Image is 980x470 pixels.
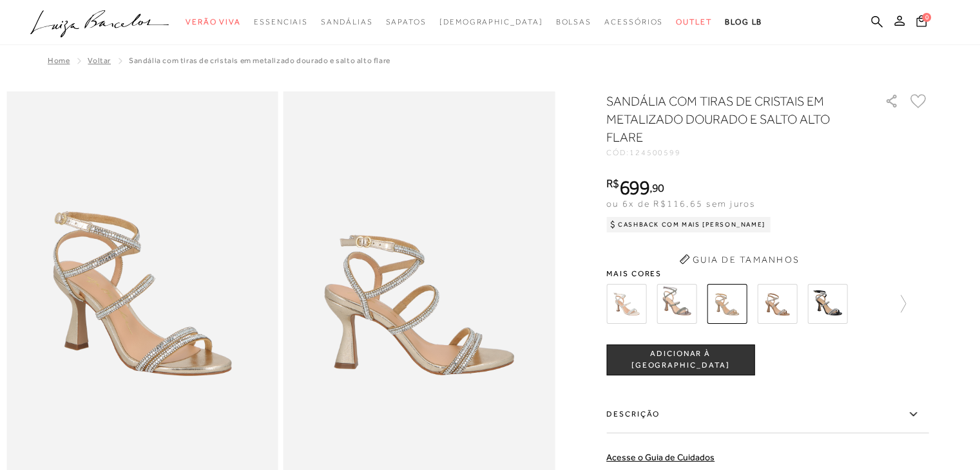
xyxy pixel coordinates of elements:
label: Descrição [606,396,928,433]
a: noSubCategoriesText [254,10,308,34]
span: Essenciais [254,17,308,26]
span: 0 [922,13,931,22]
div: Cashback com Mais [PERSON_NAME] [606,217,771,232]
a: noSubCategoriesText [385,10,426,34]
a: noSubCategoriesText [604,10,663,34]
button: ADICIONAR À [GEOGRAPHIC_DATA] [606,344,754,375]
img: SANDÁLIA COM TIRAS DE CRISTAIS EM METALIZADO CHUMBO E SALTO ALTO FLARE [657,284,697,324]
i: , [649,182,664,194]
a: noSubCategoriesText [555,10,591,34]
i: R$ [606,178,619,189]
img: SANDÁLIA COM TIRAS DE CRISTAIS EM METALIZADO DOURADO E SALTO ALTO FLARE [707,284,747,324]
span: ou 6x de R$116,65 sem juros [606,198,755,209]
a: Home [48,56,70,65]
span: 699 [619,176,649,199]
button: 0 [912,14,930,32]
a: noSubCategoriesText [186,10,241,34]
span: Verão Viva [186,17,241,26]
div: CÓD: [606,149,864,156]
span: ADICIONAR À [GEOGRAPHIC_DATA] [607,348,754,371]
a: BLOG LB [725,10,762,34]
span: 90 [652,181,664,194]
span: Mais cores [606,270,928,277]
img: SANDÁLIA COM TIRAS DE CRISTAIS EM COURO OFF WHITE E SALTO ALTO FLARE [606,284,646,324]
span: SANDÁLIA COM TIRAS DE CRISTAIS EM METALIZADO DOURADO E SALTO ALTO FLARE [129,56,390,65]
span: Sandálias [321,17,372,26]
span: Bolsas [555,17,591,26]
span: Outlet [676,17,712,26]
span: [DEMOGRAPHIC_DATA] [439,17,543,26]
a: Acesse o Guia de Cuidados [606,452,715,462]
span: Sapatos [385,17,426,26]
a: Voltar [88,56,111,65]
img: SANDÁLIA COM TIRAS DE CRISTAIS EM VERNIZ BEGE ARGILA E SALTO ALTO FLARE [757,284,797,324]
span: BLOG LB [725,17,762,26]
span: Acessórios [604,17,663,26]
button: Guia de Tamanhos [675,249,803,270]
a: noSubCategoriesText [439,10,543,34]
a: noSubCategoriesText [676,10,712,34]
span: 124500599 [629,148,681,157]
img: SANDÁLIA COM TIRAS DE CRISTAIS EM VERNIZ PRETO E SALTO ALTO FLARE [807,284,847,324]
a: noSubCategoriesText [321,10,372,34]
h1: SANDÁLIA COM TIRAS DE CRISTAIS EM METALIZADO DOURADO E SALTO ALTO FLARE [606,92,848,146]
